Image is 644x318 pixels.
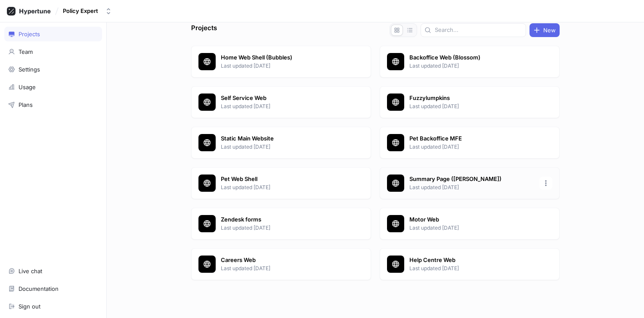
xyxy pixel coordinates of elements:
p: Last updated [DATE] [409,224,534,232]
span: New [543,28,556,33]
div: Plans [19,101,33,108]
p: Motor Web [409,215,534,224]
p: Zendesk forms [221,215,346,224]
p: Summary Page ([PERSON_NAME]) [409,175,534,184]
div: Documentation [19,285,59,292]
div: Settings [19,66,40,73]
div: Policy Expert [63,7,98,15]
div: Usage [19,84,36,90]
p: Help Centre Web [409,256,534,265]
p: Pet Web Shell [221,175,346,184]
button: Policy Expert [59,4,115,18]
input: Search... [435,26,522,34]
p: Projects [191,23,217,37]
p: Last updated [DATE] [221,265,346,272]
a: Settings [4,62,102,77]
button: New [529,23,560,37]
div: Sign out [19,303,40,310]
p: Fuzzylumpkins [409,94,534,103]
a: Documentation [4,281,102,296]
p: Pet Backoffice MFE [409,134,534,143]
p: Last updated [DATE] [221,62,346,70]
p: Last updated [DATE] [409,62,534,70]
p: Last updated [DATE] [221,184,346,191]
p: Last updated [DATE] [221,224,346,232]
p: Last updated [DATE] [409,265,534,272]
p: Self Service Web [221,94,346,103]
p: Careers Web [221,256,346,265]
a: Team [4,44,102,59]
p: Last updated [DATE] [409,103,534,110]
div: Live chat [19,268,42,274]
p: Backoffice Web (Blossom) [409,53,534,62]
p: Last updated [DATE] [409,143,534,151]
p: Last updated [DATE] [409,184,534,191]
p: Last updated [DATE] [221,103,346,110]
p: Home Web Shell (Bubbles) [221,53,346,62]
div: Projects [19,31,40,37]
a: Usage [4,80,102,94]
div: Team [19,48,33,55]
p: Last updated [DATE] [221,143,346,151]
a: Plans [4,97,102,112]
a: Projects [4,27,102,41]
p: Static Main Website [221,134,346,143]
